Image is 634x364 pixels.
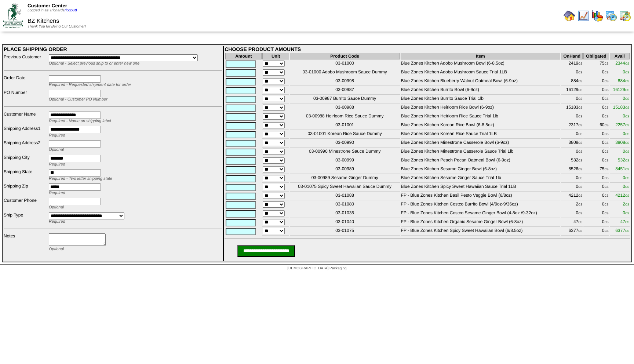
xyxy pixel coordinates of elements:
span: Required - Requested shipment date for order [49,83,131,87]
td: 2 [561,201,583,209]
td: 0 [583,139,609,148]
span: CS [578,159,582,162]
td: 03-01080 [290,201,400,209]
span: CS [625,203,629,206]
span: 0 [623,131,629,136]
td: Shipping Zip [3,183,48,197]
span: Logged in as Trichards [28,8,77,12]
span: Required [49,191,65,195]
span: Optional [49,205,64,210]
span: CS [605,80,609,83]
td: 03-01040 [290,219,400,227]
td: 03-00999 [290,157,400,165]
td: Blue Zones Kitchen Adobo Mushroom Bowl (6-8.5oz) [401,60,561,68]
span: CS [625,168,629,171]
span: CS [578,194,582,197]
td: Blue Zones Kitchen Sesame Ginger Sauce Trial 1lb [401,175,561,183]
td: 0 [583,113,609,121]
td: 03-00990 [290,139,400,148]
span: CS [625,97,629,101]
td: 75 [583,60,609,68]
span: Thank You for Being Our Customer! [28,25,86,29]
td: 15183 [561,104,583,112]
span: 47 [620,219,629,224]
td: Previous Customer [3,54,48,67]
td: FP - Blue Zones Kitchen Spicy Sweet Hawaiian Bowl (6/8.5oz) [401,227,561,236]
span: CS [625,212,629,215]
td: 03-01088 [290,192,400,200]
span: Customer Center [28,3,67,8]
span: CS [578,229,582,233]
td: Notes [3,233,48,254]
td: 532 [561,157,583,165]
span: 8451 [615,166,629,171]
td: Customer Phone [3,197,48,211]
span: CS [605,194,609,197]
span: CS [625,80,629,83]
td: 6377 [561,227,583,236]
td: Blue Zones Kitchen Minestrone Casserole Bowl (6-9oz) [401,139,561,148]
td: 03-01001 Korean Rice Sauce Dummy [290,131,400,139]
span: [DEMOGRAPHIC_DATA] Packaging [287,266,346,270]
td: Blue Zones Kitchen Sesame Ginger Bowl (6-8oz) [401,166,561,174]
span: CS [605,221,609,224]
td: 03-01001 [290,122,400,130]
td: Blue Zones Kitchen Heirloom Rice Sauce Trial 1lb [401,113,561,121]
span: Optional [49,148,64,152]
td: 0 [583,131,609,139]
div: CHOOSE PRODUCT AMOUNTS [225,46,630,52]
td: Shipping Address2 [3,140,48,153]
span: CS [605,203,609,206]
span: CS [605,168,609,171]
span: Required - Name on shipping label [49,119,111,123]
td: 0 [583,201,609,209]
td: 0 [583,183,609,192]
span: CS [578,71,582,74]
span: 0 [623,69,629,74]
span: Optional - Select previous ship to or enter new one [49,61,139,66]
span: CS [625,221,629,224]
span: 0 [623,113,629,119]
span: CS [578,150,582,153]
span: CS [578,176,582,180]
span: 3808 [615,140,629,145]
span: CS [605,71,609,74]
span: CS [625,150,629,153]
td: 03-00989 [290,166,400,174]
span: CS [578,203,582,206]
span: CS [625,132,629,136]
span: BZ Kitchens [28,18,59,24]
span: CS [578,62,582,65]
span: 2344 [615,61,629,66]
span: 884 [618,78,629,83]
td: Ship Type [3,212,48,225]
span: CS [578,168,582,171]
td: Blue Zones Kitchen Heirloom Rice Bowl (6-9oz) [401,104,561,112]
span: CS [625,185,629,189]
span: CS [605,115,609,118]
td: Blue Zones Kitchen Korean Rice Sauce Trial 1LB [401,131,561,139]
span: 0 [623,184,629,189]
td: Order Date [3,75,48,88]
span: CS [625,159,629,162]
td: 03-00990 Minestrone Sauce Dummy [290,148,400,156]
td: 03-00987 [290,87,400,95]
td: 03-01000 Adobo Mushroom Sauce Dummy [290,69,400,77]
td: 0 [583,78,609,86]
td: 0 [583,227,609,236]
td: 0 [583,157,609,165]
span: CS [605,212,609,215]
span: Optional - Customer PO Number [49,97,108,102]
span: CS [605,124,609,127]
span: CS [578,221,582,224]
span: Required [49,162,65,167]
span: 0 [623,210,629,215]
td: 03-01075 Spicy Sweet Hawaiian Sauce Dummy [290,183,400,192]
td: Blue Zones Kitchen Peach Pecan Oatmeal Bowl (6-9oz) [401,157,561,165]
td: FP - Blue Zones Kitchen Organic Sesame Ginger Bowl (6-8oz) [401,219,561,227]
span: 4212 [615,193,629,198]
img: home.gif [564,10,575,22]
td: 03-01075 [290,227,400,236]
span: CS [625,124,629,127]
td: 0 [561,183,583,192]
